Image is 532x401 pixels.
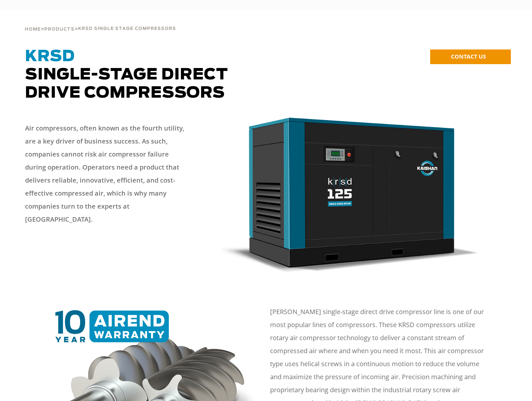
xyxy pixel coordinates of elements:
img: krsd125 [221,115,478,273]
a: CONTACT US [430,49,511,64]
span: CONTACT US [451,53,486,60]
span: Products [44,27,75,32]
span: Home [25,27,41,32]
span: Single-Stage Direct Drive Compressors [25,49,228,101]
span: krsd single stage compressors [78,27,176,31]
div: > > [25,10,176,35]
a: Home [25,26,41,32]
span: KRSD [25,49,75,64]
a: Products [44,26,75,32]
p: Air compressors, often known as the fourth utility, are a key driver of business success. As such... [25,122,191,226]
